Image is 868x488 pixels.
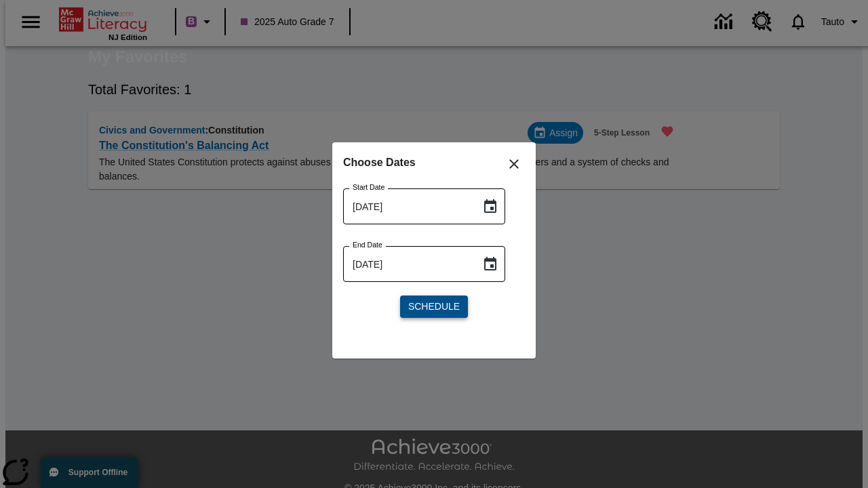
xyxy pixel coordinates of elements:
label: End Date [353,240,382,250]
button: Choose date, selected date is Oct 13, 2025 [477,193,504,220]
input: MMMM-DD-YYYY [343,188,471,224]
input: MMMM-DD-YYYY [343,246,471,282]
label: Start Date [353,182,384,192]
button: Choose date, selected date is Oct 13, 2025 [477,251,504,278]
button: Close [498,148,530,180]
div: Choose date [343,153,525,329]
span: Schedule [408,300,460,314]
button: Schedule [400,296,468,318]
h6: Choose Dates [343,153,525,172]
